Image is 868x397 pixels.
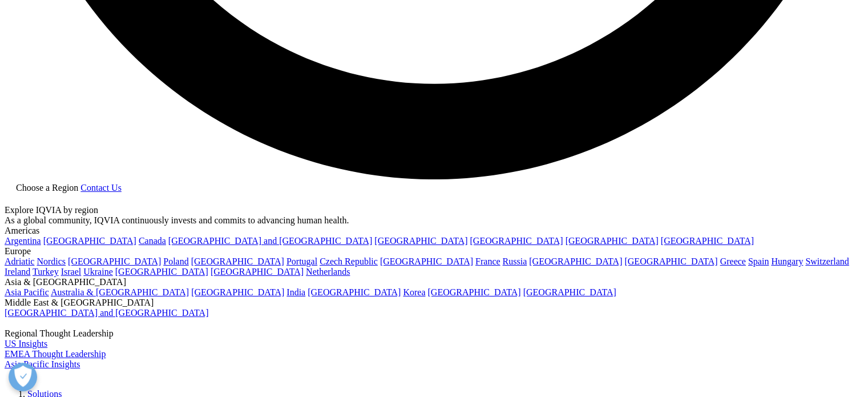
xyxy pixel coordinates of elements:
[5,277,863,287] div: Asia & [GEOGRAPHIC_DATA]
[661,236,754,246] a: [GEOGRAPHIC_DATA]
[5,308,208,318] a: [GEOGRAPHIC_DATA] and [GEOGRAPHIC_DATA]
[139,236,166,246] a: Canada
[470,236,563,246] a: [GEOGRAPHIC_DATA]
[566,236,659,246] a: [GEOGRAPHIC_DATA]
[5,359,80,369] a: Asia Pacific Insights
[43,236,136,246] a: [GEOGRAPHIC_DATA]
[168,236,372,246] a: [GEOGRAPHIC_DATA] and [GEOGRAPHIC_DATA]
[306,267,350,276] a: Netherlands
[68,256,161,266] a: [GEOGRAPHIC_DATA]
[374,236,467,246] a: [GEOGRAPHIC_DATA]
[16,183,78,193] span: Choose a Region
[5,236,41,246] a: Argentina
[5,246,863,256] div: Europe
[308,287,401,297] a: [GEOGRAPHIC_DATA]
[83,267,113,276] a: Ukraine
[51,287,189,297] a: Australia & [GEOGRAPHIC_DATA]
[9,363,37,391] button: Open Preferences
[5,287,49,297] a: Asia Pacific
[720,256,745,266] a: Greece
[5,205,863,215] div: Explore IQVIA by region
[191,287,284,297] a: [GEOGRAPHIC_DATA]
[403,287,425,297] a: Korea
[475,256,500,266] a: France
[771,256,803,266] a: Hungary
[163,256,188,266] a: Poland
[33,267,59,276] a: Turkey
[805,256,849,266] a: Switzerland
[5,256,34,266] a: Adriatic
[624,256,717,266] a: [GEOGRAPHIC_DATA]
[5,267,30,276] a: Ireland
[427,287,520,297] a: [GEOGRAPHIC_DATA]
[380,256,473,266] a: [GEOGRAPHIC_DATA]
[286,256,317,266] a: Portugal
[523,287,616,297] a: [GEOGRAPHIC_DATA]
[529,256,622,266] a: [GEOGRAPHIC_DATA]
[80,183,122,193] a: Contact Us
[191,256,284,266] a: [GEOGRAPHIC_DATA]
[5,298,863,308] div: Middle East & [GEOGRAPHIC_DATA]
[5,349,106,359] a: EMEA Thought Leadership
[5,328,863,339] div: Regional Thought Leadership
[37,256,66,266] a: Nordics
[320,256,378,266] a: Czech Republic
[286,287,305,297] a: India
[748,256,769,266] a: Spain
[211,267,304,276] a: [GEOGRAPHIC_DATA]
[61,267,82,276] a: Israel
[5,226,863,236] div: Americas
[503,256,527,266] a: Russia
[115,267,208,276] a: [GEOGRAPHIC_DATA]
[5,215,863,226] div: As a global community, IQVIA continuously invests and commits to advancing human health.
[5,339,47,348] a: US Insights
